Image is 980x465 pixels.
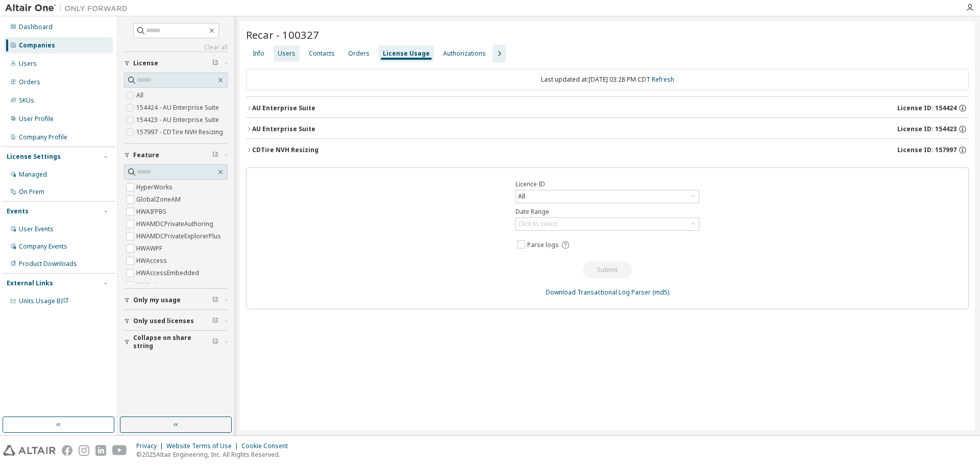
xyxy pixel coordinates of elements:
p: © 2025 Altair Engineering, Inc. All Rights Reserved. [136,450,294,459]
button: Submit [583,261,632,279]
div: Users [278,50,296,58]
label: 157997 - CDTire NVH Resizing [136,126,225,138]
label: HWAMDCPrivateAuthoring [136,218,215,230]
div: License Usage [383,50,430,58]
label: Licence ID [516,180,699,188]
div: Info [253,50,264,58]
div: Last updated at: [DATE] 03:28 PM CDT [246,69,969,90]
div: AU Enterprise Suite [252,125,315,133]
img: linkedin.svg [95,445,106,456]
img: altair_logo.svg [3,445,56,456]
label: HWAccess [136,255,169,267]
div: On Prem [19,188,44,196]
span: Clear filter [212,59,218,67]
label: GlobalZoneAM [136,193,183,206]
span: Only my usage [133,296,181,304]
span: Recar - 100327 [246,28,319,42]
div: Click to select [516,218,699,230]
div: Company Events [19,242,67,251]
label: All [136,89,145,102]
div: CDTire NVH Resizing [252,146,318,154]
div: Click to select [518,220,558,228]
div: Companies [19,41,55,50]
label: 154423 - AU Enterprise Suite [136,114,221,126]
div: Cookie Consent [241,442,294,450]
img: instagram.svg [79,445,89,456]
span: Feature [133,151,159,159]
a: Download Transactional Log Parser [546,288,651,297]
button: CDTire NVH ResizingLicense ID: 157997 [246,139,969,161]
button: Feature [124,144,228,166]
img: youtube.svg [112,445,127,456]
span: License ID: 157997 [897,146,957,154]
div: License Settings [7,153,61,161]
button: AU Enterprise SuiteLicense ID: 154423 [246,118,969,140]
label: HWAMDCPrivateExplorerPlus [136,230,223,242]
div: Company Profile [19,133,67,141]
button: Collapse on share string [124,331,228,353]
span: Clear filter [212,338,218,346]
span: License ID: 154424 [897,104,957,112]
div: Dashboard [19,23,53,31]
span: Clear filter [212,296,218,304]
button: Only my usage [124,289,228,311]
span: License [133,59,158,67]
span: Clear filter [212,317,218,325]
div: Orders [19,78,40,86]
img: facebook.svg [62,445,72,456]
div: Product Downloads [19,260,77,268]
label: HWAIFPBS [136,206,168,218]
span: Parse logs [527,241,559,249]
div: Managed [19,170,47,179]
div: Orders [348,50,370,58]
label: Date Range [516,208,699,216]
div: All [516,190,699,203]
div: User Profile [19,115,54,123]
div: Privacy [136,442,166,450]
button: Only used licenses [124,310,228,332]
span: License ID: 154423 [897,125,957,133]
div: Authorizations [443,50,486,58]
label: HWActivate [136,279,171,291]
a: Refresh [652,75,674,84]
label: 154424 - AU Enterprise Suite [136,102,221,114]
label: HWAWPF [136,242,164,255]
span: Only used licenses [133,317,194,325]
button: AU Enterprise SuiteLicense ID: 154424 [246,97,969,119]
a: (md5) [652,288,669,297]
div: User Events [19,225,54,233]
span: Clear filter [212,151,218,159]
span: Units Usage BI [19,297,69,305]
div: External Links [7,279,53,287]
a: Clear all [124,43,228,52]
div: Users [19,60,37,68]
label: HWAccessEmbedded [136,267,201,279]
div: All [517,191,527,202]
img: Altair One [5,3,133,13]
button: License [124,52,228,75]
label: HyperWorks [136,181,175,193]
div: SKUs [19,96,34,105]
div: Website Terms of Use [166,442,241,450]
span: Collapse on share string [133,334,212,350]
div: AU Enterprise Suite [252,104,315,112]
div: Contacts [309,50,335,58]
div: Events [7,207,29,215]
